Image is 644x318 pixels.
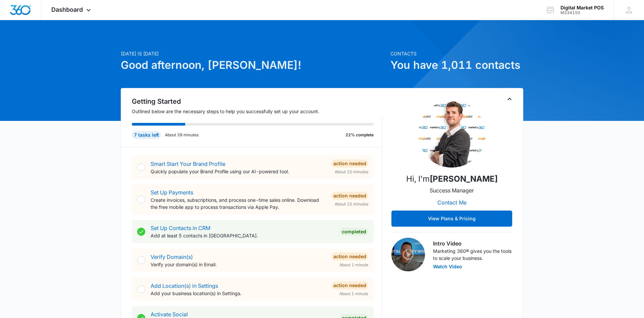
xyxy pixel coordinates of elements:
a: Activate Social [151,311,188,318]
p: Verify your domain(s) in Email. [151,261,326,268]
button: Contact Me [431,194,473,211]
button: Watch Video [433,264,462,269]
div: account name [560,5,604,10]
span: About 15 minutes [335,201,368,207]
p: Hi, I'm [406,173,498,185]
img: Intro Video [391,238,425,271]
a: Verify Domain(s) [151,254,193,260]
p: About 39 minutes [165,132,199,138]
h3: Intro Video [433,239,512,247]
p: Add at least 5 contacts in [GEOGRAPHIC_DATA]. [151,232,334,239]
div: Action Needed [331,192,368,200]
span: About 10 minutes [335,169,368,175]
img: Jack Bingham [418,100,485,168]
div: account id [560,10,604,15]
a: Add Location(s) in Settings [151,282,218,289]
button: Toggle Collapse [505,95,514,103]
p: Quickly populate your Brand Profile using our AI-powered tool. [151,168,326,175]
div: Action Needed [331,281,368,289]
div: 7 tasks left [132,131,161,139]
div: Completed [340,228,368,236]
a: Set Up Contacts in CRM [151,225,210,231]
p: Marketing 360® gives you the tools to scale your business. [433,247,512,262]
button: View Plans & Pricing [391,211,512,227]
p: [DATE] is [DATE] [121,50,386,57]
p: Create invoices, subscriptions, and process one-time sales online. Download the free mobile app t... [151,196,326,211]
h2: Getting Started [132,96,382,106]
a: Smart Start Your Brand Profile [151,161,225,167]
p: Add your business location(s) in Settings. [151,290,326,297]
span: About 1 minute [339,291,368,297]
div: Action Needed [331,253,368,261]
div: Action Needed [331,160,368,168]
p: 22% complete [345,132,374,138]
p: Contacts [390,50,523,57]
span: Dashboard [51,6,83,13]
p: Outlined below are the necessary steps to help you successfully set up your account. [132,108,382,115]
h1: Good afternoon, [PERSON_NAME]! [121,57,386,73]
p: Success Manager [430,186,474,194]
span: About 1 minute [339,262,368,268]
strong: [PERSON_NAME] [430,174,498,184]
h1: You have 1,011 contacts [390,57,523,73]
a: Set Up Payments [151,189,193,196]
